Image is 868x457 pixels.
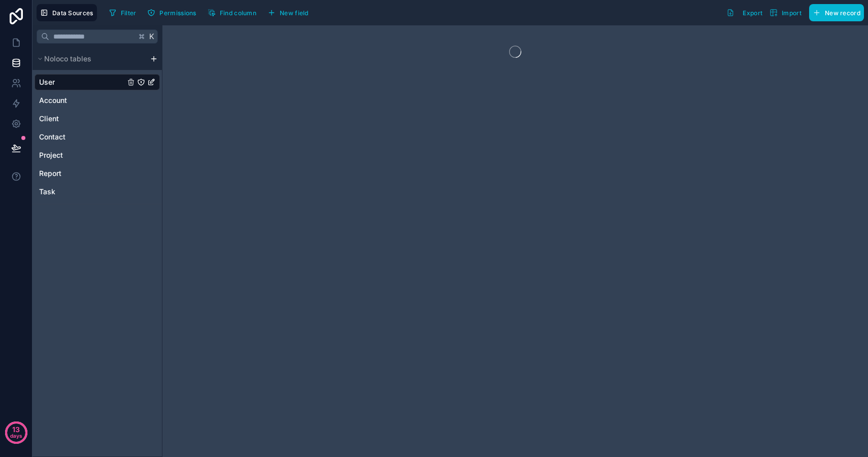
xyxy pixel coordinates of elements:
button: Import [766,4,805,21]
button: New record [809,4,864,21]
span: Permissions [159,9,196,17]
span: New record [825,9,860,17]
span: Export [743,9,762,17]
button: Filter [105,5,140,20]
span: Filter [121,9,137,17]
button: Export [723,4,766,21]
a: Permissions [144,5,204,20]
span: K [148,33,155,40]
p: days [10,429,22,443]
button: New field [264,5,312,20]
button: Find column [204,5,260,20]
p: 13 [12,425,20,435]
button: Data Sources [37,4,97,21]
span: Data Sources [52,9,93,17]
span: Find column [220,9,256,17]
span: New field [280,9,309,17]
button: Permissions [144,5,199,20]
span: Import [782,9,802,17]
a: New record [805,4,864,21]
